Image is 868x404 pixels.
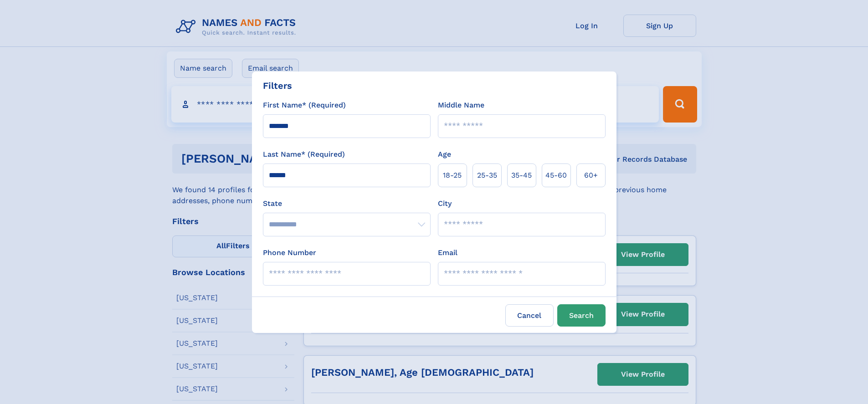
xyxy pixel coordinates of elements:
[584,170,598,181] span: 60+
[263,149,345,160] label: Last Name* (Required)
[477,170,497,181] span: 25‑35
[557,304,606,327] button: Search
[263,100,346,111] label: First Name* (Required)
[438,100,484,111] label: Middle Name
[438,247,457,258] label: Email
[545,170,567,181] span: 45‑60
[438,149,451,160] label: Age
[511,170,532,181] span: 35‑45
[443,170,462,181] span: 18‑25
[263,247,316,258] label: Phone Number
[438,198,452,209] label: City
[505,304,554,327] label: Cancel
[263,198,431,209] label: State
[263,79,292,92] div: Filters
